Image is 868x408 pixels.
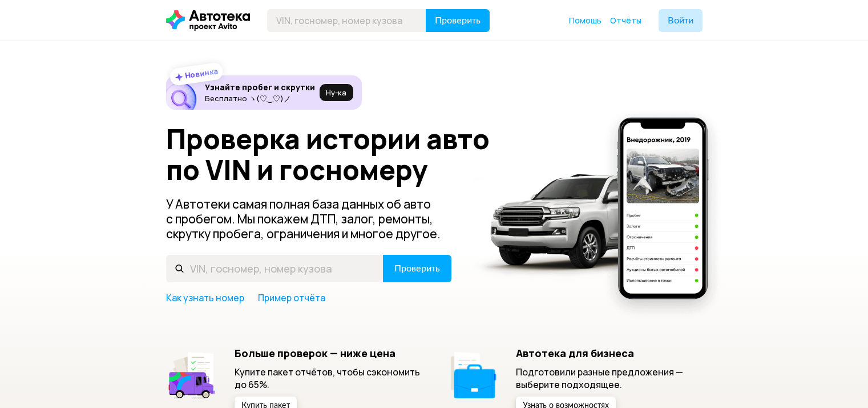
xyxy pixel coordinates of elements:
button: Проверить [426,9,490,32]
p: Купите пакет отчётов, чтобы сэкономить до 65%. [235,366,421,391]
strong: Новинка [184,66,219,81]
a: Отчёты [610,15,641,26]
h1: Проверка истории авто по VIN и госномеру [166,123,507,185]
span: Проверить [435,16,481,25]
h5: Больше проверок — ниже цена [235,347,421,359]
a: Пример отчёта [258,291,325,304]
span: Помощь [569,15,601,26]
input: VIN, госномер, номер кузова [166,255,383,282]
span: Ну‑ка [326,88,346,97]
a: Как узнать номер [166,291,244,304]
p: Бесплатно ヽ(♡‿♡)ノ [205,94,315,103]
a: Помощь [569,15,601,26]
span: Войти [668,16,693,25]
input: VIN, госномер, номер кузова [267,9,426,32]
h6: Узнайте пробег и скрутки [205,82,315,93]
p: У Автотеки самая полная база данных об авто с пробегом. Мы покажем ДТП, залог, ремонты, скрутку п... [166,197,453,241]
button: Войти [659,9,703,32]
span: Отчёты [610,15,641,26]
span: Проверить [394,264,440,273]
button: Проверить [383,255,451,282]
p: Подготовили разные предложения — выберите подходящее. [516,366,703,391]
h5: Автотека для бизнеса [516,347,703,359]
